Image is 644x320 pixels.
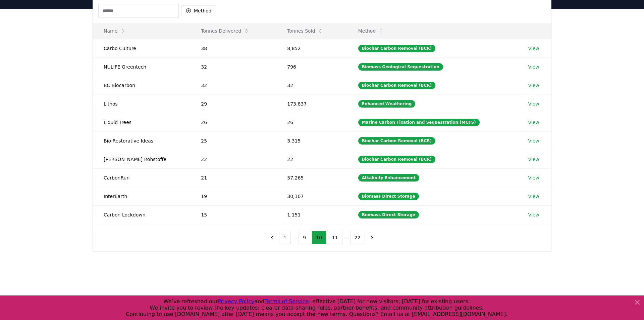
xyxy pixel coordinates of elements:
td: Lithos [93,94,190,113]
a: View [528,119,539,126]
td: 32 [276,76,347,94]
td: 8,852 [276,39,347,57]
td: 29 [190,94,276,113]
td: [PERSON_NAME] Rohstoffe [93,150,190,168]
li: ... [344,234,349,242]
div: Biomass Direct Storage [358,211,419,218]
button: next page [366,231,378,244]
td: 57,265 [276,168,347,187]
div: Biomass Direct Storage [358,193,419,200]
td: 22 [190,150,276,168]
a: View [528,174,539,181]
div: Biochar Carbon Removal (BCR) [358,45,435,52]
td: 796 [276,57,347,76]
a: View [528,211,539,218]
li: ... [292,234,297,242]
a: View [528,45,539,52]
button: Tonnes Delivered [196,24,255,38]
td: Bio Restorative Ideas [93,131,190,150]
div: Biochar Carbon Removal (BCR) [358,156,435,163]
div: Enhanced Weathering [358,100,416,108]
a: View [528,137,539,144]
button: 22 [350,231,365,244]
button: 1 [279,231,291,244]
td: 26 [190,113,276,131]
td: 22 [276,150,347,168]
td: Carbon Lockdown [93,205,190,224]
div: Biochar Carbon Removal (BCR) [358,137,435,145]
td: 26 [276,113,347,131]
div: Marine Carbon Fixation and Sequestration (MCFS) [358,119,480,126]
td: 32 [190,76,276,94]
button: 11 [328,231,342,244]
td: 21 [190,168,276,187]
td: 173,837 [276,94,347,113]
td: Liquid Trees [93,113,190,131]
div: Biomass Geological Sequestration [358,63,443,71]
button: Method [181,5,216,16]
a: View [528,64,539,70]
td: 3,315 [276,131,347,150]
div: Alkalinity Enhancement [358,174,419,182]
div: Biochar Carbon Removal (BCR) [358,82,435,89]
button: Name [98,24,131,38]
button: previous page [266,231,278,244]
td: 15 [190,205,276,224]
td: CarbonRun [93,168,190,187]
a: View [528,156,539,163]
td: 19 [190,187,276,205]
button: Tonnes Sold [282,24,328,38]
a: View [528,101,539,107]
td: 38 [190,39,276,57]
td: 25 [190,131,276,150]
td: Carbo Culture [93,39,190,57]
td: NULIFE Greentech [93,57,190,76]
td: 30,107 [276,187,347,205]
button: 9 [299,231,310,244]
a: View [528,82,539,89]
td: 1,151 [276,205,347,224]
button: Method [353,24,389,38]
td: BC Biocarbon [93,76,190,94]
td: 32 [190,57,276,76]
button: 10 [312,231,326,244]
td: InterEarth [93,187,190,205]
a: View [528,193,539,200]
